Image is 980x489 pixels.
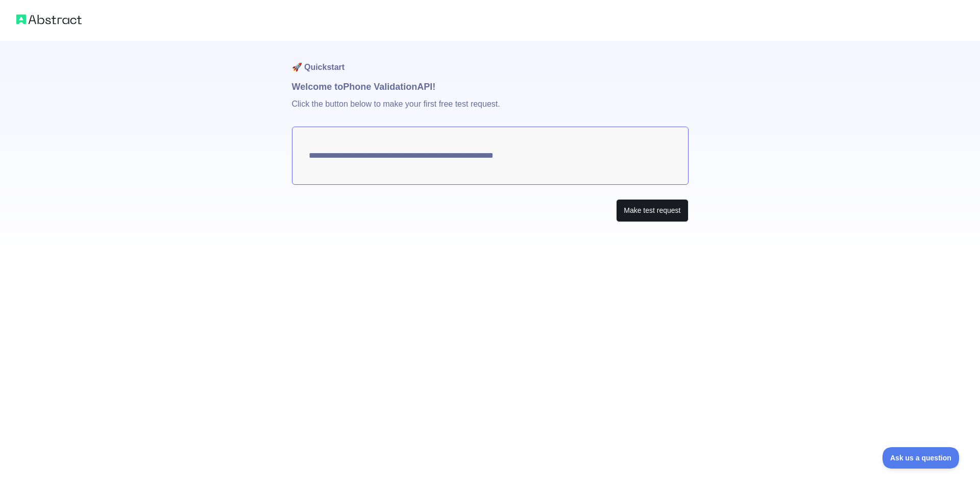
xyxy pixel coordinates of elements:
[616,199,688,222] button: Make test request
[292,94,689,127] p: Click the button below to make your first free test request.
[292,41,689,80] h1: 🚀 Quickstart
[883,447,960,469] iframe: Toggle Customer Support
[292,80,689,94] h1: Welcome to Phone Validation API!
[16,12,82,27] img: Abstract logo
